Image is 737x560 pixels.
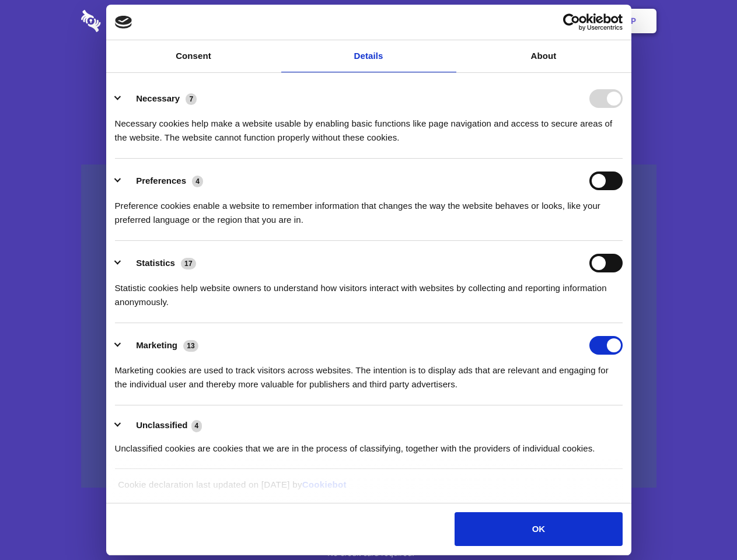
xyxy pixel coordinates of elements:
span: 13 [183,340,198,352]
a: Consent [106,40,281,72]
button: Statistics (17) [115,254,204,272]
a: Cookiebot [302,480,347,489]
button: OK [455,512,622,546]
label: Necessary [136,93,180,103]
a: Login [529,3,580,39]
a: Usercentrics Cookiebot - opens in a new window [521,13,623,31]
iframe: Drift Widget Chat Controller [679,502,723,546]
span: 7 [186,93,197,105]
div: Statistic cookies help website owners to understand how visitors interact with websites by collec... [115,272,623,309]
button: Marketing (13) [115,336,206,355]
span: 4 [191,420,202,432]
img: logo [115,16,132,29]
a: Contact [473,3,527,39]
a: Details [281,40,456,72]
button: Unclassified (4) [115,418,209,433]
div: Unclassified cookies are cookies that we are in the process of classifying, together with the pro... [115,433,623,456]
span: 17 [181,258,196,269]
a: Pricing [343,3,393,39]
div: Necessary cookies help make a website usable by enabling basic functions like page navigation and... [115,108,623,145]
img: logo-wordmark-white-trans-d4663122ce5f474addd5e946df7df03e33cb6a1c49d2221995e7729f52c070b2.svg [81,10,181,32]
button: Preferences (4) [115,171,211,190]
span: 4 [192,176,203,187]
div: Preference cookies enable a website to remember information that changes the way the website beha... [115,190,623,227]
label: Preferences [136,176,186,185]
h4: Auto-redaction of sensitive data, encrypted data sharing and self-destructing private chats. Shar... [81,106,656,145]
button: Necessary (7) [115,89,204,108]
h1: Eliminate Slack Data Loss. [81,52,656,94]
div: Cookie declaration last updated on [DATE] by [109,478,628,501]
div: Marketing cookies are used to track visitors across websites. The intention is to display ads tha... [115,355,623,391]
a: Wistia video thumbnail [81,164,656,488]
a: About [456,40,631,72]
label: Marketing [136,340,177,350]
label: Statistics [136,258,175,268]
